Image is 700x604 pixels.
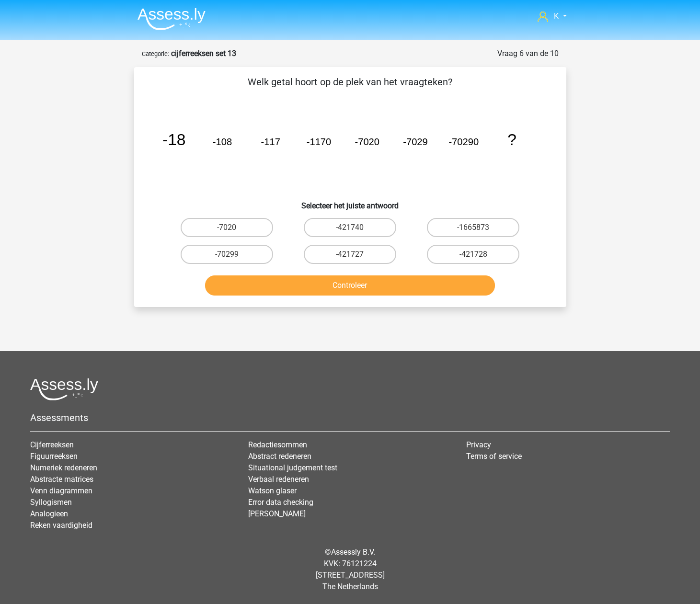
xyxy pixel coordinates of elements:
[30,378,98,400] img: Assessly logo
[171,49,236,58] strong: cijferreeksen set 13
[212,137,231,147] tspan: -108
[30,412,670,423] h5: Assessments
[248,452,311,461] a: Abstract redeneren
[23,539,677,600] div: © KVK: 76121224 [STREET_ADDRESS] The Netherlands
[30,463,97,472] a: Numeriek redeneren
[534,11,570,22] a: K
[149,194,551,210] h6: Selecteer het juiste antwoord
[30,486,92,495] a: Venn diagrammen
[427,218,519,237] label: -1665873
[248,440,307,449] a: Redactiesommen
[554,11,559,21] span: K
[248,463,337,472] a: Situational judgement test
[331,547,375,557] a: Assessly B.V.
[355,137,379,147] tspan: -7020
[30,475,93,484] a: Abstracte matrices
[427,245,519,264] label: -421728
[507,131,516,148] tspan: ?
[142,50,169,57] small: Categorie:
[403,137,428,147] tspan: -7029
[181,245,273,264] label: -70299
[149,75,551,89] p: Welk getal hoort op de plek van het vraagteken?
[181,218,273,237] label: -7020
[30,509,68,518] a: Analogieen
[205,275,495,296] button: Controleer
[138,8,206,30] img: Assessly
[304,218,396,237] label: -421740
[30,440,74,449] a: Cijferreeksen
[466,452,522,461] a: Terms of service
[248,498,313,507] a: Error data checking
[162,131,185,148] tspan: -18
[304,245,396,264] label: -421727
[497,48,559,59] div: Vraag 6 van de 10
[466,440,491,449] a: Privacy
[30,521,92,530] a: Reken vaardigheid
[30,452,78,461] a: Figuurreeksen
[448,137,479,147] tspan: -70290
[248,475,309,484] a: Verbaal redeneren
[261,137,280,147] tspan: -117
[248,509,306,518] a: [PERSON_NAME]
[248,486,297,495] a: Watson glaser
[306,137,331,147] tspan: -1170
[30,498,72,507] a: Syllogismen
